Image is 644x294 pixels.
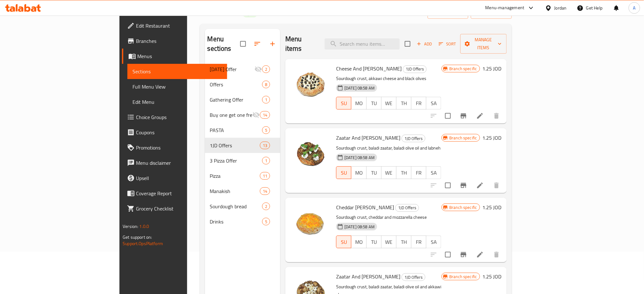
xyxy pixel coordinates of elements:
span: TH [399,237,409,247]
span: Branch specific [447,66,480,72]
button: MO [351,166,366,179]
span: Coverage Report [136,190,222,197]
a: Promotions [122,140,227,155]
div: 1JD Offers [402,135,425,142]
button: WE [381,166,397,179]
button: TU [366,166,382,179]
a: Upsell [122,170,227,186]
div: 1JD Offers [402,273,425,281]
span: SU [339,237,349,247]
button: Branch-specific-item [456,247,471,262]
span: FR [414,237,424,247]
span: Grocery Checklist [136,205,222,212]
div: 1JD Offers [395,204,419,212]
span: Edit Menu [132,98,222,106]
button: Manage items [460,34,507,54]
span: A [633,4,636,11]
span: Offers [210,81,262,88]
span: Sourdough bread [210,203,262,210]
button: Sort [437,39,458,49]
a: Grocery Checklist [122,201,227,216]
span: Select to update [441,248,455,261]
div: items [262,81,270,88]
div: Menu-management [485,4,525,12]
div: Drinks [210,218,262,225]
span: Cheese And [PERSON_NAME] [336,64,402,73]
a: Edit Restaurant [122,18,227,33]
div: items [260,187,270,195]
span: 1JD Offers [402,135,425,142]
div: items [260,142,270,149]
span: Menus [137,52,222,60]
span: TH [399,168,409,177]
button: WE [381,236,397,248]
span: Get support on: [123,233,152,241]
span: Sort sections [250,36,265,51]
div: Manakish14 [205,184,281,199]
img: Zaatar And Labneh Manakish [290,133,331,174]
span: Full Menu View [132,83,222,90]
button: Add [414,39,435,49]
span: Version: [123,222,138,231]
a: Coverage Report [122,186,227,201]
button: Branch-specific-item [456,108,471,124]
span: [DATE] 08:58 AM [342,85,377,91]
span: Select to update [441,109,455,123]
div: items [260,172,270,180]
span: Zaatar And [PERSON_NAME] [336,272,400,281]
span: PASTA [210,126,262,134]
div: 1JD Offers [403,65,427,73]
button: SA [426,97,441,110]
span: 1JD Offers [210,142,260,149]
button: TH [396,236,411,248]
span: 1JD Offers [403,65,426,73]
div: 1JD Offers13 [205,138,281,153]
button: SA [426,166,441,179]
span: Upsell [136,174,222,182]
span: FR [414,168,424,177]
p: Sourdough crust, baladi zaatar, baladi olive oil and labneh [336,144,441,152]
div: Offers8 [205,77,281,92]
button: Branch-specific-item [456,178,471,193]
span: Manakish [210,187,260,195]
span: Buy one get one free [210,111,252,119]
span: Sort [439,40,456,48]
p: Sourdough crust, cheddar and mozzarella cheese [336,213,441,221]
span: 1.0.0 [139,222,149,231]
span: SA [429,99,439,108]
div: items [262,96,270,104]
span: MO [354,168,364,177]
span: WE [384,168,394,177]
a: Branches [122,33,227,49]
div: Buy one get one free14 [205,107,281,123]
span: 14 [260,188,270,194]
div: PASTA5 [205,123,281,138]
span: Pizza [210,172,260,180]
span: Branch specific [447,135,480,141]
svg: Inactive section [252,111,260,119]
button: TH [396,166,411,179]
span: Branches [136,37,222,45]
span: Add item [414,39,435,49]
span: [DATE] 08:58 AM [342,224,377,230]
div: Jordan [554,4,567,11]
span: 5 [262,127,270,133]
div: [DATE] Offer2 [205,62,281,77]
a: Menus [122,49,227,64]
span: 2 [262,66,270,72]
div: items [262,203,270,210]
div: items [262,157,270,164]
span: 8 [262,82,270,88]
span: 3 Pizza Offer [210,157,262,164]
span: Gathering Offer [210,96,262,104]
span: Branch specific [447,204,480,210]
div: items [262,218,270,225]
span: 2 [262,204,270,210]
span: FR [414,99,424,108]
span: Coupons [136,129,222,136]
